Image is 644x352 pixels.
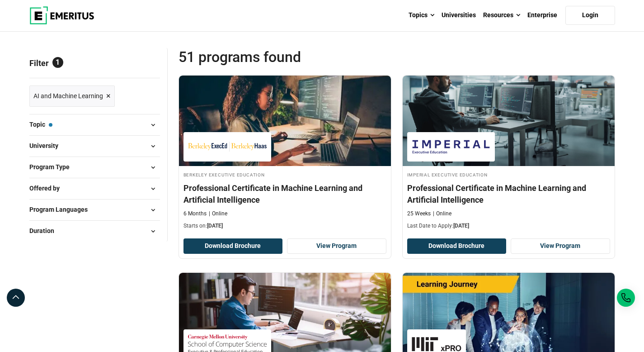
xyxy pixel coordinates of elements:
span: Topic [29,119,52,129]
a: View Program [511,238,610,254]
img: Professional Certificate in Machine Learning and Artificial Intelligence | Online AI and Machine ... [179,76,391,166]
span: AI and Machine Learning [33,91,103,101]
h4: Imperial Executive Education [407,171,610,178]
a: Reset all [132,58,160,70]
img: Professional Certificate in Machine Learning and Artificial Intelligence | Online AI and Machine ... [403,76,615,166]
img: Imperial Executive Education [412,137,490,157]
span: Program Languages [29,205,95,214]
button: University [29,139,160,153]
p: Starts on: [183,222,386,230]
p: 6 Months [183,210,207,218]
h4: Berkeley Executive Education [183,171,386,178]
img: Berkeley Executive Education [188,137,267,157]
a: View Program [287,238,386,254]
button: Topic [29,118,160,132]
span: 1 [52,57,63,68]
span: 51 Programs found [179,48,397,66]
a: AI and Machine Learning Course by Berkeley Executive Education - August 28, 2025 Berkeley Executi... [179,76,391,234]
span: University [29,141,66,151]
span: Offered by [29,183,67,193]
p: Filter [29,48,160,78]
span: [DATE] [453,223,469,229]
p: 25 Weeks [407,210,431,218]
p: Online [209,210,227,218]
button: Download Brochure [183,238,283,254]
button: Program Languages [29,203,160,217]
p: Online [433,210,451,218]
button: Program Type [29,161,160,174]
h4: Professional Certificate in Machine Learning and Artificial Intelligence [407,182,610,205]
span: × [106,90,111,103]
a: AI and Machine Learning Course by Imperial Executive Education - August 28, 2025 Imperial Executi... [403,76,615,234]
button: Duration [29,224,160,238]
span: Duration [29,226,61,236]
h4: Professional Certificate in Machine Learning and Artificial Intelligence [183,182,386,205]
span: [DATE] [207,223,223,229]
span: Program Type [29,162,77,172]
a: Login [565,6,615,25]
button: Offered by [29,182,160,195]
p: Last Date to Apply: [407,222,610,230]
a: AI and Machine Learning × [29,86,115,107]
button: Download Brochure [407,238,507,254]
